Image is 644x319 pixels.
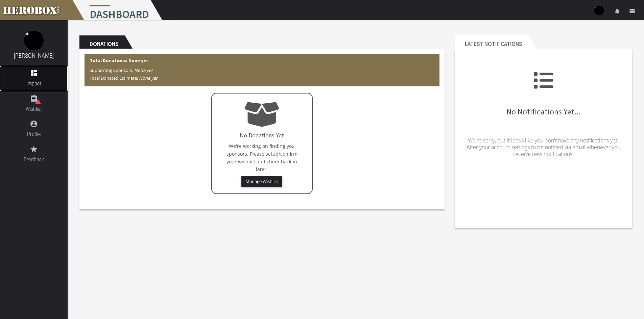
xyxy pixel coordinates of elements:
[134,67,153,73] i: None yet
[460,54,627,179] div: No Notifications Yet...
[14,52,54,59] a: [PERSON_NAME]
[460,70,627,116] h2: No Notifications Yet...
[219,142,305,173] p: We're working on finding you sponsors. Please setup/confirm your wishlist and check back in later.
[467,143,620,158] span: Alter your account settings to be notified via email whenever you receive new notifications.
[629,8,635,14] i: email
[30,69,38,77] i: dashboard
[90,57,148,63] b: Total Donations: None yet
[240,132,284,139] h4: No Donations Yet
[139,75,158,81] i: None yet
[90,67,153,73] span: Supporting Sponsors:
[90,75,158,81] span: Total Donated Estimate:
[614,8,620,14] i: notifications
[241,176,282,187] button: Manage Wishlist
[85,54,439,86] div: Total Donations: None yet
[455,35,528,49] h2: Latest Notifications
[468,137,619,144] span: We're sorry, but it looks like you don't have any notifications yet.
[79,35,125,49] h2: Donations
[24,30,44,51] img: image
[594,5,604,16] img: user-image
